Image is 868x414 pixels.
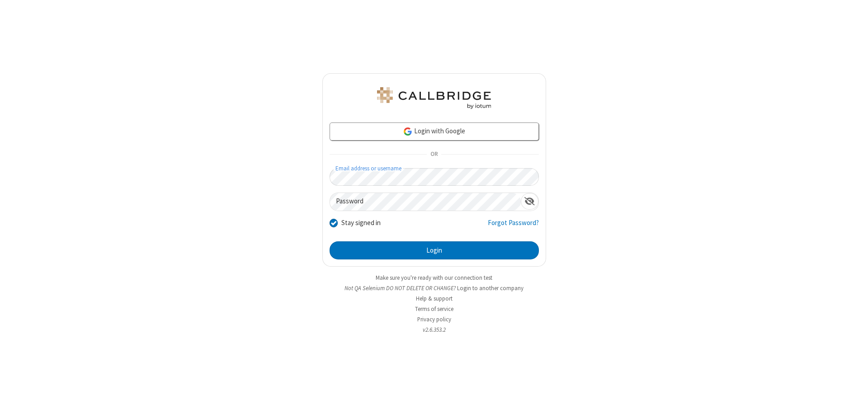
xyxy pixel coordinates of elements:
img: QA Selenium DO NOT DELETE OR CHANGE [375,87,493,109]
label: Stay signed in [341,218,381,228]
a: Terms of service [415,305,453,313]
a: Make sure you're ready with our connection test [376,274,492,282]
input: Email address or username [330,168,539,186]
li: v2.6.353.2 [322,325,546,334]
button: Login to another company [457,284,524,292]
a: Help & support [416,295,453,302]
a: Privacy policy [417,315,451,323]
img: google-icon.png [403,127,413,136]
a: Login with Google [330,122,539,141]
button: Login [330,241,539,259]
div: Show password [521,193,538,210]
li: Not QA Selenium DO NOT DELETE OR CHANGE? [322,284,546,292]
span: OR [427,148,441,161]
a: Forgot Password? [488,218,539,235]
input: Password [330,193,521,211]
